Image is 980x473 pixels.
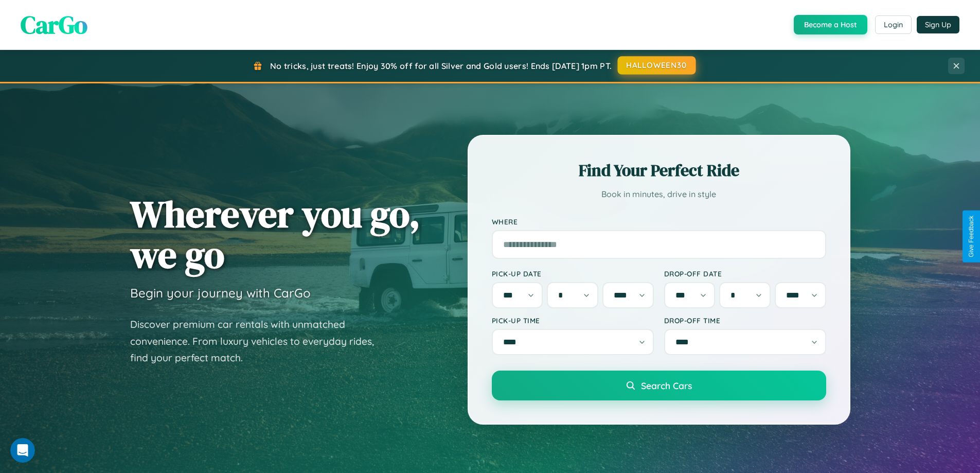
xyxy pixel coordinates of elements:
[492,269,654,278] label: Pick-up Date
[968,216,975,257] div: Give Feedback
[130,316,387,366] p: Discover premium car rentals with unmatched convenience. From luxury vehicles to everyday rides, ...
[492,159,826,182] h2: Find Your Perfect Ride
[664,316,826,325] label: Drop-off Time
[664,269,826,278] label: Drop-off Date
[130,194,420,275] h1: Wherever you go, we go
[875,15,912,34] button: Login
[21,8,87,42] span: CarGo
[641,380,692,391] span: Search Cars
[492,371,826,400] button: Search Cars
[618,56,696,75] button: HALLOWEEN30
[130,285,311,301] h3: Begin your journey with CarGo
[917,16,959,33] button: Sign Up
[10,438,35,463] iframe: Intercom live chat
[270,61,612,71] span: No tricks, just treats! Enjoy 30% off for all Silver and Gold users! Ends [DATE] 1pm PT.
[794,15,867,34] button: Become a Host
[492,217,826,226] label: Where
[492,187,826,202] p: Book in minutes, drive in style
[492,316,654,325] label: Pick-up Time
